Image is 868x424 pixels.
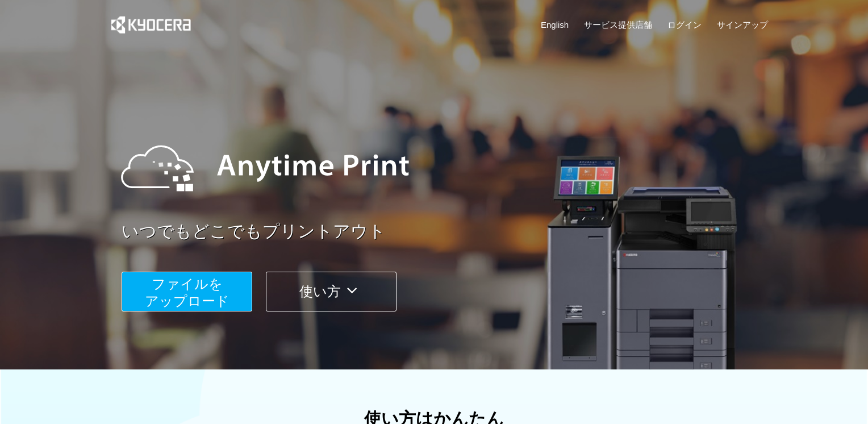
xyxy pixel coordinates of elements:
a: ログイン [667,19,702,31]
a: English [541,19,569,31]
button: 使い方 [266,272,397,311]
button: ファイルを​​アップロード [122,272,252,311]
a: サインアップ [717,19,768,31]
a: いつでもどこでもプリントアウト [122,219,775,244]
span: ファイルを ​​アップロード [145,276,229,309]
a: サービス提供店舗 [584,19,652,31]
